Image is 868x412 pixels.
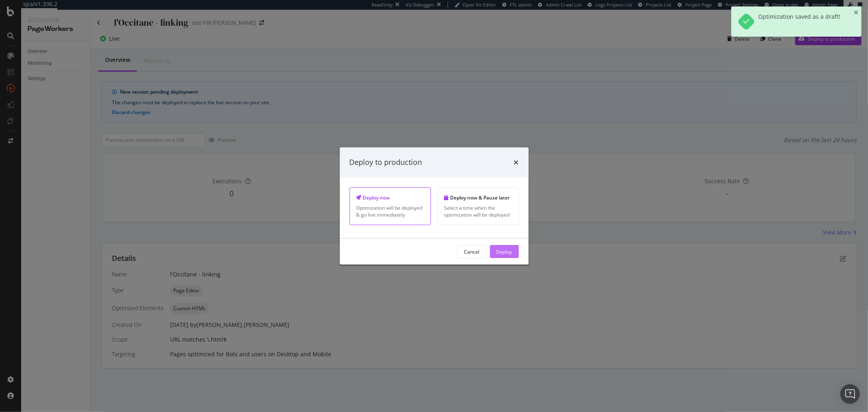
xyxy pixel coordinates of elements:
div: Cancel [464,248,480,255]
div: times [514,157,519,168]
div: modal [340,147,529,265]
div: Deploy now [356,194,424,201]
div: close toast [854,10,858,15]
div: Optimization saved as a draft! [758,13,840,30]
div: Deploy to production [350,157,422,168]
div: Deploy now & Pause later [444,194,512,201]
div: Open Intercom Messenger [840,384,860,404]
div: Optimization will be deployed & go live immediately [356,204,424,218]
button: Cancel [457,245,487,258]
div: Select a time when the optimization will be deployed [444,204,512,218]
button: Deploy [490,245,519,258]
div: Deploy [496,248,512,255]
